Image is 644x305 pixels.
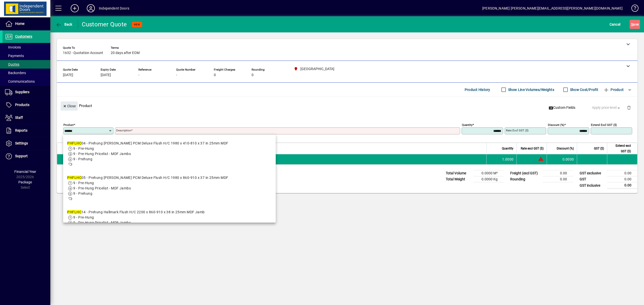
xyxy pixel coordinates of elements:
span: Custom Fields [549,105,575,110]
span: Discount (%) [557,146,574,151]
td: 0.0000 Kg [473,176,504,182]
mat-label: Discount (%) [548,123,564,127]
span: GST ($) [594,146,604,151]
a: Invoices [3,43,50,52]
span: 0 [252,73,254,77]
span: - [138,73,139,77]
span: Reports [15,128,27,132]
a: Staff [3,112,50,124]
td: 0.00 [607,182,637,189]
span: ave [631,20,639,28]
div: [PERSON_NAME] [PERSON_NAME][EMAIL_ADDRESS][PERSON_NAME][DOMAIN_NAME] [482,4,623,12]
a: Home [3,18,50,30]
mat-label: Product [63,123,74,127]
mat-option: PHFLHC04 - Prehung Hume PCM Deluxe Flush H/C 1980 x 410-810 x 37 in 25mm MDF [63,137,276,171]
div: Customer Quote [82,20,127,28]
span: 1.0000 [502,157,514,162]
mat-label: Description [116,129,131,132]
td: 0.00 [543,170,573,176]
span: Backorders [5,71,26,75]
span: Invoices [5,45,21,49]
td: 0.00 [543,176,573,182]
td: Rounding [508,176,543,182]
a: Reports [3,124,50,137]
div: 14 - Prehung Hallmark Flush H/C 2200 x 860-910 x 38 in 25mm MDF Jamb [67,210,205,215]
span: Product History [465,86,490,94]
span: Communications [5,79,35,83]
mat-option: PHFLHC05 - Prehung Hume PCM Deluxe Flush H/C 1980 x 860-910 x 37 in 25mm MDF [63,171,276,206]
span: 9 - Pre-Hung [73,146,94,150]
span: Financial Year [14,170,36,174]
button: Apply price level [590,103,623,112]
td: GST [577,176,607,182]
label: Show Line Volumes/Weights [507,87,554,92]
span: 9 - Prehung [73,191,92,195]
span: Back [56,22,72,26]
mat-label: Quantity [462,123,472,127]
span: [DATE] [101,73,111,77]
span: Payments [5,54,24,58]
span: Settings [15,141,28,145]
mat-option: PHFLHC14 - Prehung Hallmark Flush H/C 2200 x 860-910 x 38 in 25mm MDF Jamb [63,206,276,240]
div: 04 - Prehung [PERSON_NAME] PCM Deluxe Flush H/C 1980 x 410-810 x 37 in 25mm MDF [67,141,228,146]
span: Products [15,103,29,107]
span: 20 days after EOM [111,51,140,55]
td: 0.0000 [547,154,577,164]
button: Cancel [608,20,622,29]
mat-label: Extend excl GST ($) [591,123,617,127]
td: 0.00 [607,170,637,176]
span: Quantity [502,146,513,151]
div: Independent Doors [99,4,129,12]
mat-label: Rate excl GST ($) [506,129,529,132]
span: 9 - Pre-Hung Pricelist - MDF Jambs [73,221,131,225]
span: [DATE] [63,73,73,77]
span: Rate excl GST ($) [521,146,544,151]
span: NEW [134,23,140,26]
td: Total Volume [443,170,473,176]
button: Delete [623,101,635,114]
label: Show Cost/Profit [569,87,598,92]
a: Suppliers [3,86,50,98]
span: Home [15,22,24,26]
span: Support [15,154,28,158]
button: Back [54,20,74,29]
span: - [176,73,177,77]
span: 9 - Pre-Hung [73,215,94,219]
em: PHFLHC [67,176,82,180]
div: Product [57,96,637,115]
button: Add [67,4,83,13]
a: Payments [3,52,50,60]
span: 9 - Prehung [73,157,92,161]
a: Quotes [3,60,50,69]
span: 9 - Pre-Hung Pricelist - MDF Jambs [73,152,131,156]
td: 0.0000 M³ [473,170,504,176]
em: PHFLHC [67,210,82,214]
a: Settings [3,137,50,150]
span: Extend excl GST ($) [610,143,631,154]
td: Total Weight [443,176,473,182]
a: Communications [3,77,50,86]
em: PHFLHC [67,141,82,145]
button: Custom Fields [547,103,577,112]
app-page-header-button: Close [59,104,79,108]
span: Customers [15,34,32,38]
app-page-header-button: Back [50,20,78,29]
span: 9 - Pre-Hung [73,181,94,185]
span: Quotes [5,62,19,66]
span: Package [18,180,32,184]
span: Suppliers [15,90,29,94]
span: S [631,22,633,26]
span: 1632 - Quotation Account [63,51,103,55]
div: 05 - Prehung [PERSON_NAME] PCM Deluxe Flush H/C 1980 x 860-910 x 37 in 25mm MDF [67,175,228,180]
button: Product History [463,85,492,94]
span: Close [63,102,76,110]
button: Save [630,20,640,29]
button: Profile [83,4,99,13]
span: 0 [214,73,216,77]
td: Freight (excl GST) [508,170,543,176]
td: 0.00 [607,176,637,182]
a: Knowledge Base [628,1,638,17]
app-page-header-button: Delete [623,105,635,110]
td: GST inclusive [577,182,607,189]
button: Close [61,101,78,111]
